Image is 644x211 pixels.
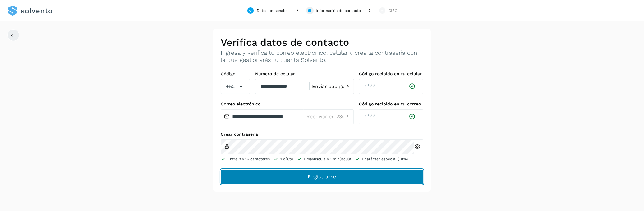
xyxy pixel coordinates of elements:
[221,156,270,162] li: Entre 8 y 16 caracteres
[257,8,289,13] div: Datos personales
[274,156,293,162] li: 1 dígito
[221,49,423,64] p: Ingresa y verifica tu correo electrónico, celular y crea la contraseña con la que gestionarás tu ...
[221,169,423,184] button: Registrarse
[306,114,344,119] span: Reenviar en 23s
[306,113,351,120] button: Reenviar en 23s
[312,84,345,89] span: Enviar código
[355,156,408,162] li: 1 carácter especial (_#%)
[221,71,250,77] label: Código
[312,83,351,90] button: Enviar código
[221,101,354,107] label: Correo electrónico
[389,8,398,13] div: CIEC
[255,71,354,77] label: Número de celular
[297,156,351,162] li: 1 mayúscula y 1 minúscula
[359,101,423,107] label: Código recibido en tu correo
[221,36,423,48] h2: Verifica datos de contacto
[316,8,361,13] div: Información de contacto
[359,71,423,77] label: Código recibido en tu celular
[308,173,336,180] span: Registrarse
[226,83,235,90] span: +52
[221,132,423,137] label: Crear contraseña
